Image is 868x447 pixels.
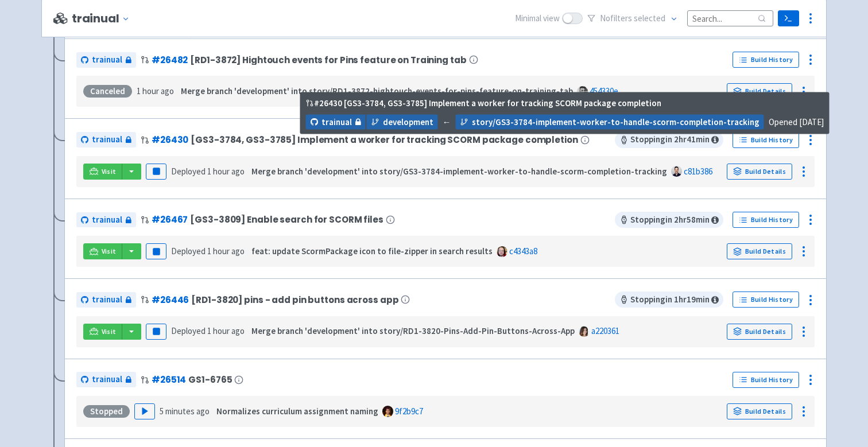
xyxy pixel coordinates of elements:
button: Pause [146,324,166,340]
a: Terminal [778,10,799,26]
a: story/GS3-3784-implement-worker-to-handle-scorm-completion-tracking [456,114,764,130]
span: development [383,115,433,129]
button: trainual [72,12,134,25]
span: GS1-6765 [188,375,232,384]
a: trainual [76,132,136,147]
a: trainual [76,52,136,68]
a: c4343a8 [509,246,537,256]
a: Build Details [727,324,792,340]
span: Visit [102,167,117,176]
span: Stopping in 2 hr 58 min [615,212,723,228]
div: Canceled [83,85,132,98]
time: 1 hour ago [207,246,245,256]
span: trainual [321,115,352,129]
time: 5 minutes ago [160,406,210,417]
span: trainual [92,133,122,146]
span: story/GS3-3784-implement-worker-to-handle-scorm-completion-tracking [472,115,759,129]
span: Deployed [171,166,245,177]
a: 454330e [590,85,618,96]
span: trainual [92,373,122,386]
a: #26482 [152,54,188,66]
a: Build History [733,372,799,388]
a: Visit [83,243,122,259]
button: Pause [146,164,166,180]
input: Search... [687,10,773,26]
a: a220361 [591,325,619,336]
a: #26514 [152,374,186,386]
span: Stopping in 2 hr 41 min [615,132,723,148]
span: [GS3-3784, GS3-3785] Implement a worker for tracking SCORM package completion [191,135,578,145]
span: Deployed [171,246,245,256]
strong: Merge branch 'development' into story/GS3-3784-implement-worker-to-handle-scorm-completion-tracking [251,166,667,177]
a: #26446 [152,294,189,306]
a: trainual [306,114,366,130]
span: Minimal view [515,12,560,25]
strong: Merge branch 'development' into story/RD1-3872-hightouch-events-for-pins-feature-on-training-tab [181,85,573,96]
span: [RD1-3872] Hightouch events for Pins feature on Training tab [190,55,466,65]
time: 1 hour ago [207,325,245,336]
span: selected [634,13,665,24]
a: #26467 [152,213,188,226]
span: No filter s [600,12,665,25]
span: Stopping in 1 hr 19 min [615,291,723,308]
button: Play [134,403,155,419]
a: Build Details [727,164,792,180]
span: Visit [102,327,117,336]
strong: Merge branch 'development' into story/RD1-3820-Pins-Add-Pin-Buttons-Across-App [251,325,575,336]
span: [GS3-3809] Enable search for SCORM files [190,215,383,224]
a: trainual [76,212,136,228]
a: trainual [76,292,136,308]
span: trainual [92,293,122,306]
a: trainual [76,372,136,387]
time: [DATE] [799,116,824,127]
a: development [367,114,438,130]
a: Visit [83,164,122,180]
time: 1 hour ago [137,85,174,96]
a: Build History [733,212,799,228]
span: trainual [92,213,122,227]
time: 1 hour ago [207,166,245,177]
span: ← [443,115,451,129]
a: Build Details [727,243,792,259]
a: 9f2b9c7 [395,406,423,417]
strong: feat: update ScormPackage icon to file-zipper in search results [251,246,493,256]
span: Deployed [171,325,245,336]
span: Opened [769,116,824,127]
a: Visit [83,324,122,340]
span: Visit [102,247,117,256]
span: trainual [92,53,122,67]
div: Stopped [83,405,130,418]
a: Build Details [727,83,792,99]
div: # 26430 [GS3-3784, GS3-3785] Implement a worker for tracking SCORM package completion [306,97,661,110]
a: Build History [733,132,799,148]
a: Build History [733,291,799,308]
a: Build Details [727,403,792,419]
a: Build History [733,52,799,68]
button: Pause [146,243,166,259]
strong: Normalizes curriculum assignment naming [216,406,378,417]
span: [RD1-3820] pins - add pin buttons across app [191,295,398,305]
a: #26430 [152,134,188,146]
a: c81b386 [684,166,712,177]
